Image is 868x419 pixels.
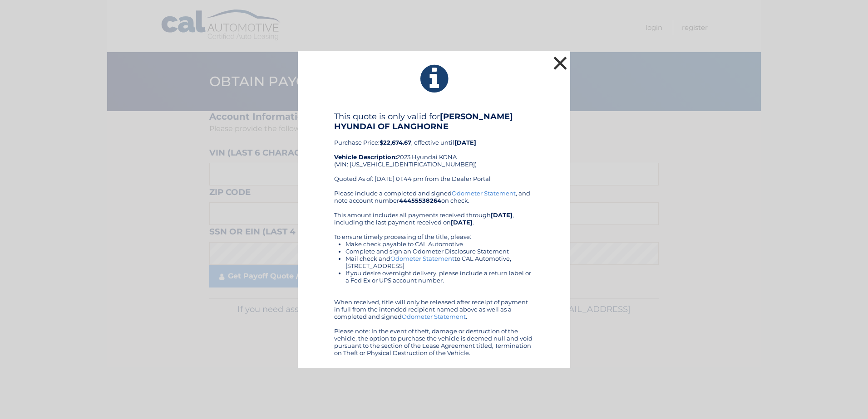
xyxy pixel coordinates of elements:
strong: Vehicle Description: [334,153,397,161]
li: Make check payable to CAL Automotive [345,240,534,248]
a: Odometer Statement [390,255,454,262]
button: × [551,54,569,72]
b: [DATE] [491,211,513,219]
b: [DATE] [451,219,473,226]
a: Odometer Statement [402,313,466,320]
div: Purchase Price: , effective until 2023 Hyundai KONA (VIN: [US_VEHICLE_IDENTIFICATION_NUMBER]) Quo... [334,112,534,190]
div: Please include a completed and signed , and note account number on check. This amount includes al... [334,190,534,356]
b: [DATE] [454,139,476,146]
h4: This quote is only valid for [334,112,534,132]
li: Mail check and to CAL Automotive, [STREET_ADDRESS] [345,255,534,269]
b: 44455538264 [399,197,441,204]
b: [PERSON_NAME] HYUNDAI OF LANGHORNE [334,112,513,132]
li: If you desire overnight delivery, please include a return label or a Fed Ex or UPS account number. [345,269,534,284]
b: $22,674.67 [380,139,411,146]
li: Complete and sign an Odometer Disclosure Statement [345,248,534,255]
a: Odometer Statement [452,190,516,197]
